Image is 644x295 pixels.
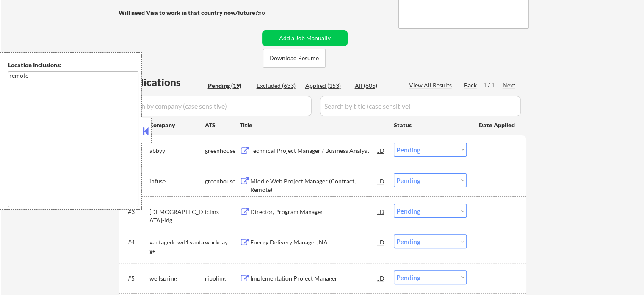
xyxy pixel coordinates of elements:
[149,146,205,155] div: abbyy
[479,121,516,129] div: Date Applied
[377,270,386,286] div: JD
[409,81,454,90] div: View All Results
[377,143,386,158] div: JD
[205,274,240,283] div: rippling
[305,81,348,90] div: Applied (153)
[128,238,143,247] div: #4
[263,49,326,68] button: Download Resume
[483,81,503,90] div: 1 / 1
[240,121,386,129] div: Title
[128,208,143,216] div: #3
[121,96,312,116] input: Search by company (case sensitive)
[121,77,205,87] div: Applications
[250,238,378,247] div: Energy Delivery Manager, NA
[377,204,386,219] div: JD
[377,173,386,188] div: JD
[503,81,516,90] div: Next
[8,61,138,69] div: Location Inclusions:
[250,208,378,216] div: Director, Program Manager
[355,81,397,90] div: All (805)
[257,81,299,90] div: Excluded (633)
[149,208,205,224] div: [DEMOGRAPHIC_DATA]-idg
[262,30,348,46] button: Add a Job Manually
[149,274,205,283] div: wellspring
[128,274,143,283] div: #5
[149,238,205,255] div: vantagedc.wd1.vantage
[320,96,521,116] input: Search by title (case sensitive)
[205,177,240,185] div: greenhouse
[119,9,260,16] strong: Will need Visa to work in that country now/future?:
[149,177,205,185] div: infuse
[208,81,250,90] div: Pending (19)
[377,234,386,250] div: JD
[250,146,378,155] div: Technical Project Manager / Business Analyst
[205,121,240,129] div: ATS
[250,177,378,194] div: Middle Web Project Manager (Contract, Remote)
[464,81,478,90] div: Back
[205,208,240,216] div: icims
[149,121,205,129] div: Company
[394,117,467,132] div: Status
[205,146,240,155] div: greenhouse
[258,8,282,17] div: no
[205,238,240,247] div: workday
[250,274,378,283] div: Implementation Project Manager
